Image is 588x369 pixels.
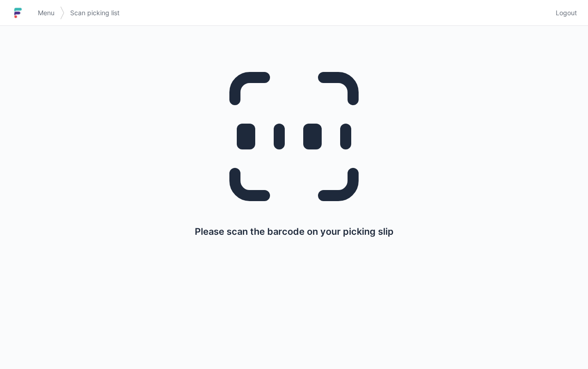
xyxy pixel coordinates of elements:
img: svg> [60,2,65,24]
a: Menu [32,5,60,21]
a: Logout [550,5,577,21]
span: Logout [556,8,577,18]
p: Please scan the barcode on your picking slip [195,225,394,238]
img: logo-small.jpg [11,6,25,20]
a: Scan picking list [65,5,125,21]
span: Scan picking list [70,8,120,18]
span: Menu [38,8,54,18]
